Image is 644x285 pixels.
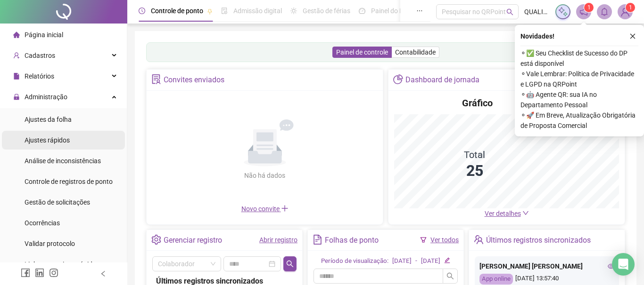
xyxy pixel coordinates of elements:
[25,240,75,247] span: Validar protocolo
[25,116,72,123] span: Ajustes da folha
[444,257,450,263] span: edit
[558,7,568,17] img: sparkle-icon.fc2bf0ac1784a2077858766a79e2daf3.svg
[49,268,58,277] span: instagram
[392,256,412,266] div: [DATE]
[25,261,96,268] span: Link para registro rápido
[359,8,365,14] span: dashboard
[164,232,222,248] div: Gerenciar registro
[520,48,638,69] span: ⚬ ✅ Seu Checklist de Sucesso do DP está disponível
[522,210,529,216] span: down
[303,7,350,15] span: Gestão de férias
[520,69,638,89] span: ⚬ Vale Lembrar: Política de Privacidade e LGPD na QRPoint
[35,268,44,277] span: linkedin
[479,261,614,271] div: [PERSON_NAME] [PERSON_NAME]
[416,8,423,14] span: ellipsis
[520,110,638,131] span: ⚬ 🚀 Em Breve, Atualização Obrigatória de Proposta Comercial
[151,235,161,245] span: setting
[430,236,459,244] a: Ver todos
[151,7,203,15] span: Controle de ponto
[25,93,67,101] span: Administração
[405,72,479,88] div: Dashboard de jornada
[25,178,113,185] span: Controle de registros de ponto
[393,74,403,84] span: pie-chart
[25,136,70,144] span: Ajustes rápidos
[281,205,289,212] span: plus
[415,256,417,266] div: -
[524,7,550,17] span: QUALITÁ MAIS
[290,8,297,14] span: sun
[579,8,588,16] span: notification
[479,274,513,285] div: App online
[13,32,20,38] span: home
[421,256,440,266] div: [DATE]
[25,52,55,59] span: Cadastros
[479,274,614,285] div: [DATE] 13:57:40
[139,8,145,14] span: clock-circle
[25,72,54,80] span: Relatórios
[233,7,282,15] span: Admissão digital
[474,235,484,245] span: team
[222,170,308,181] div: Não há dados
[629,4,632,11] span: 1
[286,260,294,268] span: search
[321,256,388,266] div: Período de visualização:
[420,237,427,243] span: filter
[25,157,101,165] span: Análise de inconsistências
[325,232,379,248] div: Folhas de ponto
[371,7,408,15] span: Painel do DP
[600,8,609,16] span: bell
[13,73,20,79] span: file
[446,272,454,280] span: search
[584,3,594,12] sup: 1
[21,268,30,277] span: facebook
[485,210,521,217] span: Ver detalhes
[25,198,90,206] span: Gestão de solicitações
[626,3,635,12] sup: Atualize o seu contato no menu Meus Dados
[462,96,493,110] h4: Gráfico
[221,8,228,14] span: file-done
[13,94,20,100] span: lock
[259,236,297,244] a: Abrir registro
[395,48,436,56] span: Contabilidade
[520,31,554,41] span: Novidades !
[485,210,529,217] a: Ver detalhes down
[207,8,213,14] span: pushpin
[336,48,388,56] span: Painel de controle
[25,31,63,39] span: Página inicial
[587,4,591,11] span: 1
[151,74,161,84] span: solution
[612,253,635,276] div: Open Intercom Messenger
[13,52,20,59] span: user-add
[486,232,591,248] div: Últimos registros sincronizados
[618,5,632,19] img: 53772
[100,270,107,277] span: left
[164,72,224,88] div: Convites enviados
[313,235,322,245] span: file-text
[241,205,289,213] span: Novo convite
[520,89,638,110] span: ⚬ 🤖 Agente QR: sua IA no Departamento Pessoal
[608,263,614,269] span: eye
[629,33,636,40] span: close
[506,8,513,16] span: search
[25,219,60,227] span: Ocorrências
